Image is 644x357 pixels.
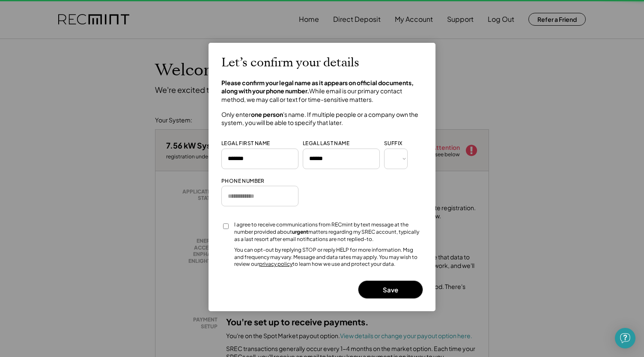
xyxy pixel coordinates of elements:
[221,110,423,127] h4: Only enter 's name. If multiple people or a company own the system, you will be able to specify t...
[303,140,349,147] div: LEGAL LAST NAME
[259,261,292,267] a: privacy policy
[234,221,423,243] div: I agree to receive communications from RECmint by text message at the number provided about matte...
[221,79,414,95] strong: Please confirm your legal name as it appears on official documents, along with your phone number.
[358,281,423,298] button: Save
[615,328,635,348] div: Open Intercom Messenger
[221,178,265,185] div: PHONE NUMBER
[234,247,423,268] div: You can opt-out by replying STOP or reply HELP for more information. Msg and frequency may vary. ...
[384,140,402,147] div: SUFFIX
[292,229,308,235] strong: urgent
[221,140,270,147] div: LEGAL FIRST NAME
[221,79,423,104] h4: While email is our primary contact method, we may call or text for time-sensitive matters.
[221,56,359,70] h2: Let’s confirm your details
[251,110,283,118] strong: one person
